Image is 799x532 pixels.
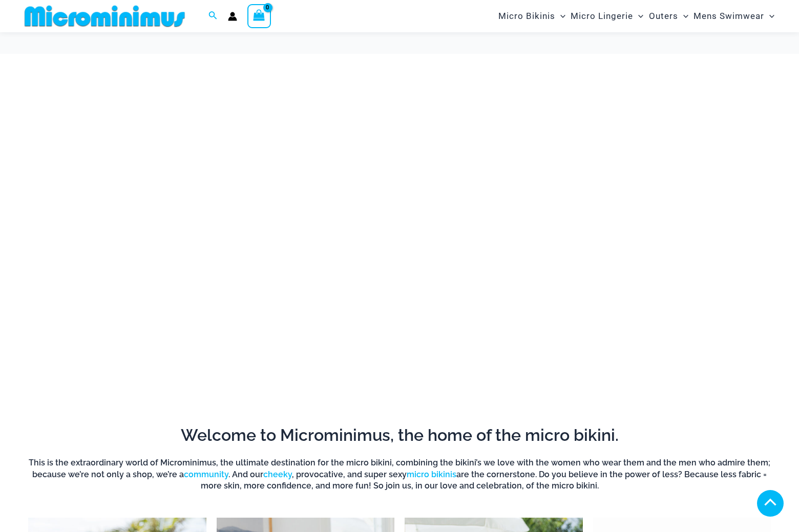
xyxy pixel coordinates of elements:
[228,12,237,21] a: Account icon link
[28,424,771,446] h2: Welcome to Microminimus, the home of the micro bikini.
[571,3,633,29] span: Micro Lingerie
[184,470,228,479] a: community
[649,3,678,29] span: Outers
[28,457,771,492] h6: This is the extraordinary world of Microminimus, the ultimate destination for the micro bikini, c...
[633,3,643,29] span: Menu Toggle
[693,3,764,29] span: Mens Swimwear
[263,470,292,479] a: cheeky
[764,3,774,29] span: Menu Toggle
[646,3,691,29] a: OutersMenu ToggleMenu Toggle
[498,3,555,29] span: Micro Bikinis
[568,3,646,29] a: Micro LingerieMenu ToggleMenu Toggle
[20,5,189,28] img: MM SHOP LOGO FLAT
[678,3,688,29] span: Menu Toggle
[494,2,779,31] nav: Site Navigation
[691,3,777,29] a: Mens SwimwearMenu ToggleMenu Toggle
[247,4,271,28] a: View Shopping Cart, empty
[555,3,565,29] span: Menu Toggle
[208,10,218,23] a: Search icon link
[407,470,456,479] a: micro bikinis
[496,3,568,29] a: Micro BikinisMenu ToggleMenu Toggle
